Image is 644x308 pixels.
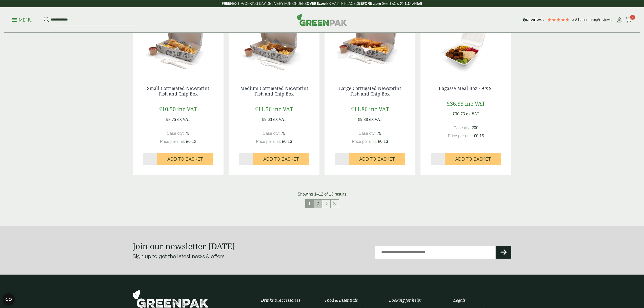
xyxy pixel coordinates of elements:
span: Add to Basket [263,156,299,162]
span: £0.15 [474,134,484,138]
i: My Account [616,17,622,23]
div: 4.79 Stars [547,17,570,22]
img: REVIEWS.io [522,18,545,22]
button: Add to Basket [349,153,405,165]
span: Price per unit: [256,139,281,144]
span: Add to Basket [455,156,491,162]
strong: FREE [222,2,230,6]
span: ex VAT [369,117,382,122]
span: Case qty: [453,126,471,130]
span: ex VAT [466,111,479,117]
span: 200 [472,126,478,130]
a: See T&C's [382,2,399,6]
span: inc VAT [273,105,293,113]
button: Open CMP widget [3,293,15,305]
span: Case qty: [167,131,184,136]
span: £8.75 [166,117,176,122]
span: £0.13 [282,139,292,144]
img: Bagasse Meal Box 9 x 9 inch with food [420,12,511,75]
span: Case qty: [263,131,280,136]
a: 2 [314,200,322,208]
strong: Join our newsletter [DATE] [133,241,235,252]
span: 1 [306,200,314,208]
span: left [417,2,422,6]
span: £11.56 [255,105,272,113]
span: ex VAT [273,117,286,122]
span: inc VAT [369,105,389,113]
a: Bagasse Meal Box - 9 x 9" [439,85,493,91]
span: ex VAT [177,117,190,122]
img: Medium - Corrugated Newsprint Fish & Chips Box with Food Variant 2 [229,12,319,75]
a: Medium Corrugated Newsprint Fish and Chip Box [240,85,308,97]
p: Menu [12,17,33,23]
span: Add to Basket [167,156,203,162]
span: Case qty: [359,131,376,136]
i: Cart [626,17,632,23]
span: 75 [377,131,381,136]
a: Large Corrugated Newsprint Fish and Chip Box [339,85,401,97]
span: £36.88 [447,100,464,107]
button: Add to Basket [253,153,309,165]
a: Small Corrugated Newsprint Fish and Chip Box [147,85,209,97]
strong: OVER £100 [307,2,325,6]
span: £0.13 [378,139,388,144]
span: reviews [599,18,612,22]
span: £9.63 [262,117,272,122]
button: Add to Basket [445,153,501,165]
span: Based on [578,18,594,22]
img: GreenPak Supplies [297,14,347,26]
span: £11.86 [351,105,368,113]
span: Price per unit: [160,139,185,144]
span: 0 [630,15,635,20]
span: inc VAT [465,100,485,107]
img: Large - Corrugated Newsprint Fish & Chips Box with Food Variant 1 [325,12,415,75]
span: Price per unit: [448,134,473,138]
span: 75 [281,131,286,136]
span: 75 [185,131,190,136]
span: 1:34:44 [405,2,417,6]
span: Add to Basket [359,156,395,162]
img: Small - Corrugated Newsprint Fish & Chips Box with Food Variant 1 [133,12,224,75]
span: Price per unit: [352,139,377,144]
span: inc VAT [177,105,197,113]
span: 196 [594,18,599,22]
strong: BEFORE 2 pm [358,2,381,6]
span: 4.8 [572,18,578,22]
a: 0 [626,16,632,24]
a: Menu [12,17,33,22]
button: Add to Basket [157,153,213,165]
p: Showing 1–12 of 13 results [297,191,346,197]
span: £9.88 [358,117,368,122]
span: £10.50 [159,105,176,113]
span: £30.73 [453,111,465,117]
span: £0.12 [186,139,196,144]
p: Sign up to get the latest news & offers [133,252,303,260]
